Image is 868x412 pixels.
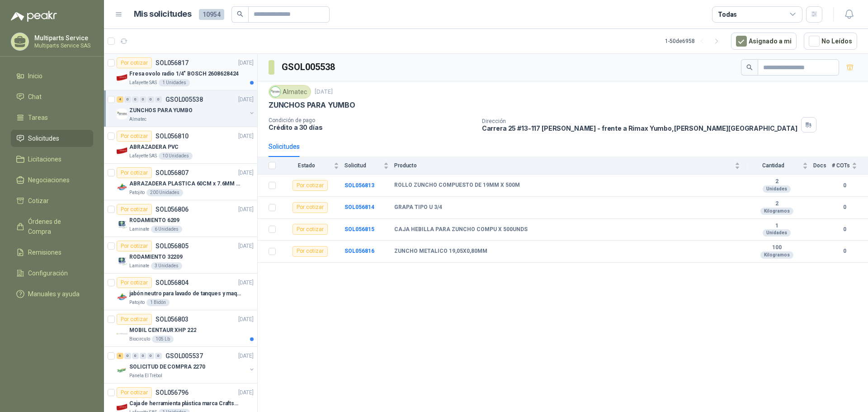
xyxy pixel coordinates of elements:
b: 2 [745,200,808,208]
a: 6 0 0 0 0 0 GSOL005537[DATE] Company LogoSOLICITUD DE COMPRA 2270Panela El Trébol [117,350,255,379]
button: Asignado a mi [731,33,797,50]
div: Por cotizar [117,204,152,215]
img: Company Logo [117,292,127,303]
img: Company Logo [117,182,127,193]
a: Por cotizarSOL056807[DATE] Company LogoABRAZADERA PLASTICA 60CM x 7.6MM ANCHAPatojito200 Unidades [104,164,257,200]
b: CAJA HEBILLA PARA ZUNCHO COMPU X 500UNDS [394,226,528,233]
p: Multiparts Service SAS [34,43,91,48]
a: SOL056814 [344,204,374,210]
div: Por cotizar [117,314,152,325]
div: 6 [117,353,123,359]
a: SOL056815 [344,226,374,232]
span: Configuración [28,268,68,278]
th: Estado [281,157,344,175]
p: [DATE] [238,352,254,360]
p: Crédito a 30 días [269,123,475,131]
a: Por cotizarSOL056806[DATE] Company LogoRODAMIENTO 6209Laminate6 Unidades [104,200,257,237]
th: # COTs [832,157,868,175]
span: Cantidad [745,162,801,169]
img: Company Logo [117,145,127,156]
b: 0 [832,225,857,234]
p: SOL056810 [156,133,189,139]
div: Por cotizar [292,180,328,191]
p: Laminate [129,226,149,233]
b: 2 [745,178,808,185]
div: Por cotizar [292,224,328,235]
div: Unidades [763,185,791,193]
p: [DATE] [238,279,254,287]
a: Por cotizarSOL056810[DATE] Company LogoABRAZADERA PVCLafayette SAS10 Unidades [104,127,257,164]
div: 0 [147,353,154,359]
div: 0 [132,353,139,359]
span: Producto [394,162,733,169]
p: jabón neutro para lavado de tanques y maquinas. [129,289,242,298]
a: Por cotizarSOL056805[DATE] Company LogoRODAMIENTO 32209Laminate3 Unidades [104,237,257,274]
div: 4 [117,96,123,103]
b: ROLLO ZUNCHO COMPUESTO DE 19MM X 500M [394,182,520,189]
p: Dirección [482,118,797,124]
img: Company Logo [117,72,127,83]
b: SOL056816 [344,248,374,254]
p: SOL056817 [156,60,189,66]
p: SOL056805 [156,243,189,249]
p: SOL056807 [156,170,189,176]
p: SOL056806 [156,206,189,213]
span: search [237,11,243,17]
div: 1 Bidón [146,299,170,306]
p: GSOL005538 [165,96,203,103]
span: Inicio [28,71,42,81]
span: search [746,64,753,71]
p: MOBIL CENTAUR XHP 222 [129,326,196,335]
p: [DATE] [238,388,254,397]
span: Negociaciones [28,175,70,185]
p: [DATE] [238,315,254,324]
p: Almatec [129,116,146,123]
span: Solicitudes [28,133,59,143]
div: Por cotizar [117,167,152,178]
div: 0 [155,96,162,103]
p: GSOL005537 [165,353,203,359]
p: [DATE] [238,132,254,141]
span: Chat [28,92,42,102]
th: Docs [813,157,832,175]
p: SOL056796 [156,389,189,396]
a: Cotizar [11,192,93,209]
p: [DATE] [238,59,254,67]
p: Panela El Trébol [129,372,162,379]
div: 6 Unidades [151,226,182,233]
p: Fresa ovolo radio 1/4" BOSCH 2608628424 [129,70,239,78]
a: Solicitudes [11,130,93,147]
b: GRAPA TIPO U 3/4 [394,204,442,211]
div: Kilogramos [760,251,793,259]
div: Por cotizar [117,131,152,142]
span: Manuales y ayuda [28,289,80,299]
div: 0 [140,96,146,103]
p: [DATE] [238,205,254,214]
p: Patojito [129,299,145,306]
p: Condición de pago [269,117,475,123]
h1: Mis solicitudes [134,8,192,21]
div: 200 Unidades [146,189,183,196]
a: Licitaciones [11,151,93,168]
img: Company Logo [117,109,127,119]
p: ZUNCHOS PARA YUMBO [129,106,193,115]
a: Por cotizarSOL056804[DATE] Company Logojabón neutro para lavado de tanques y maquinas.Patojito1 B... [104,274,257,310]
a: Configuración [11,265,93,282]
p: [DATE] [315,88,333,96]
div: Por cotizar [292,246,328,257]
img: Company Logo [117,328,127,339]
div: Solicitudes [269,142,300,152]
div: Todas [718,9,737,19]
span: Órdenes de Compra [28,217,85,237]
div: Por cotizar [117,387,152,398]
div: 3 Unidades [151,262,182,270]
p: ZUNCHOS PARA YUMBO [269,100,355,110]
a: 4 0 0 0 0 0 GSOL005538[DATE] Company LogoZUNCHOS PARA YUMBOAlmatec [117,94,255,123]
div: 0 [132,96,139,103]
th: Producto [394,157,745,175]
img: Company Logo [117,365,127,376]
span: Cotizar [28,196,49,206]
span: Estado [281,162,332,169]
div: Kilogramos [760,208,793,215]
